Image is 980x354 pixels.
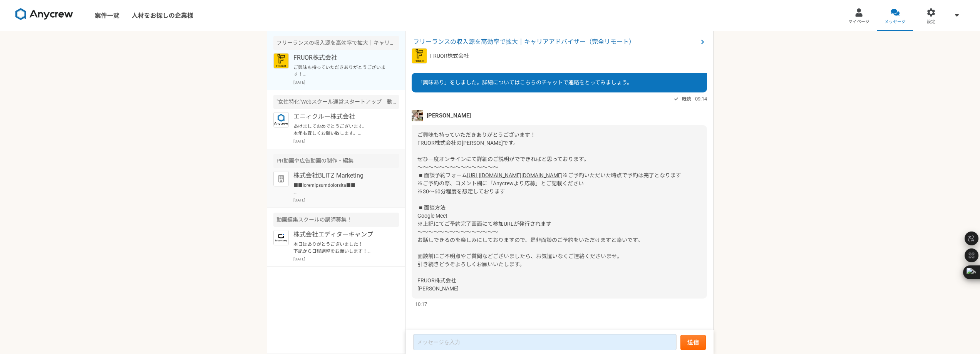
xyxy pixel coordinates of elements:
[848,19,869,25] span: マイページ
[680,335,706,350] button: 送信
[273,230,289,245] img: editor_logo.png
[273,95,399,109] div: "女性特化"Webスクール運営スタートアップ 動画撮影〜動画編集
[293,123,389,137] p: あけましておめでとうございます。 本年も宜しくお願い致します。 又、何かございましたら お声掛け下さい。 45VF [PERSON_NAME]
[412,48,427,64] img: FRUOR%E3%83%AD%E3%82%B3%E3%82%99.png
[293,53,389,62] p: FRUOR株式会社
[273,171,289,186] img: default_org_logo-42cde973f59100197ec2c8e796e4974ac8490bb5b08a0eb061ff975e4574aa76.png
[467,172,563,178] a: [URL][DOMAIN_NAME][DOMAIN_NAME]
[273,154,399,168] div: PR動画や広告動画の制作・編集
[417,132,589,178] span: ご興味も持っていただきありがとうございます！ FRUOR株式会社の[PERSON_NAME]です。 ぜひ一度オンラインにて詳細のご説明がでできればと思っております。 〜〜〜〜〜〜〜〜〜〜〜〜〜〜...
[927,19,935,25] span: 設定
[695,95,707,102] span: 09:14
[273,53,289,69] img: FRUOR%E3%83%AD%E3%82%B3%E3%82%99.png
[417,172,681,292] span: ※ご予約いただいた時点で予約は完了となります ※ご予約の際、コメント欄に「Anycrewより応募」とご記載ください ※30〜60分程度を想定しております ◾️面談方法 Google Meet ※...
[293,138,399,144] p: [DATE]
[15,8,73,20] img: 8DqYSo04kwAAAAASUVORK5CYII=
[293,241,389,255] p: 本日はありがとうございました！ 下記から日程調整をお願いします！ ・日程調整 [URL][DOMAIN_NAME][PERSON_NAME][DOMAIN_NAME] ・zoomリンク [URL...
[273,36,399,50] div: フリーランスの収入源を高効率で拡大｜キャリアアドバイザー（完全リモート）
[413,37,698,47] span: フリーランスの収入源を高効率で拡大｜キャリアアドバイザー（完全リモート）
[293,230,389,239] p: 株式会社エディターキャンプ
[682,94,691,104] span: 既読
[427,111,471,120] span: [PERSON_NAME]
[293,171,389,180] p: 株式会社BLITZ Marketing
[293,64,389,78] p: ご興味も持っていただきありがとうございます！ FRUOR株式会社の[PERSON_NAME]です。 ぜひ一度オンラインにて詳細のご説明がでできればと思っております。 〜〜〜〜〜〜〜〜〜〜〜〜〜〜...
[417,79,632,86] span: 「興味あり」をしました。詳細についてはこちらのチャットで連絡をとってみましょう。
[293,197,399,203] p: [DATE]
[885,19,906,25] span: メッセージ
[273,112,289,128] img: logo_text_blue_01.png
[415,300,427,308] span: 10:17
[293,256,399,262] p: [DATE]
[273,213,399,227] div: 動画編集スクールの講師募集！
[293,112,389,121] p: エニィクルー株式会社
[293,182,389,196] p: ■■loremipsumdolorsita■■ cons、adipiscingelitseddoeiusmodtempor。 7incididunt、utlaboreetdoloremagnaa...
[430,52,469,60] p: FRUOR株式会社
[412,110,423,121] img: unnamed.jpg
[293,79,399,85] p: [DATE]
